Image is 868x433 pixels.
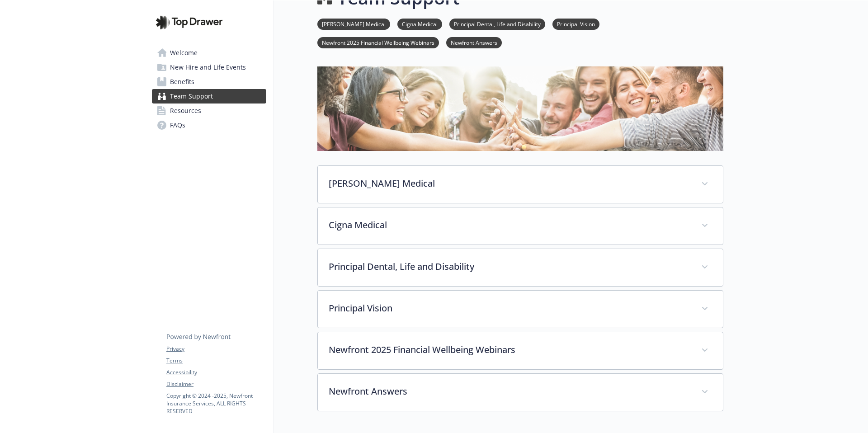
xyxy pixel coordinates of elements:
p: Copyright © 2024 - 2025 , Newfront Insurance Services, ALL RIGHTS RESERVED [166,392,266,415]
span: Welcome [170,46,198,60]
span: Resources [170,104,201,118]
p: Newfront Answers [329,385,690,398]
img: team support page banner [317,66,723,151]
a: Cigna Medical [397,19,442,28]
p: Newfront 2025 Financial Wellbeing Webinars [329,343,690,357]
a: FAQs [152,118,266,132]
a: Welcome [152,46,266,60]
div: Principal Vision [318,291,723,328]
div: [PERSON_NAME] Medical [318,166,723,203]
div: Principal Dental, Life and Disability [318,249,723,286]
a: Team Support [152,89,266,104]
a: Resources [152,104,266,118]
span: Benefits [170,75,194,89]
p: Principal Vision [329,301,690,315]
a: Disclaimer [166,380,266,388]
a: Newfront 2025 Financial Wellbeing Webinars [317,38,439,47]
a: New Hire and Life Events [152,60,266,75]
span: Team Support [170,89,213,104]
a: Principal Dental, Life and Disability [449,19,545,28]
a: Newfront Answers [446,38,502,47]
a: Accessibility [166,368,266,377]
a: [PERSON_NAME] Medical [317,19,390,28]
p: Principal Dental, Life and Disability [329,260,690,273]
span: New Hire and Life Events [170,60,246,75]
a: Privacy [166,345,266,353]
p: Cigna Medical [329,218,690,232]
a: Terms [166,357,266,365]
a: Principal Vision [552,19,599,28]
div: Cigna Medical [318,207,723,245]
a: Benefits [152,75,266,89]
div: Newfront Answers [318,374,723,411]
div: Newfront 2025 Financial Wellbeing Webinars [318,332,723,369]
p: [PERSON_NAME] Medical [329,177,690,190]
span: FAQs [170,118,185,132]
